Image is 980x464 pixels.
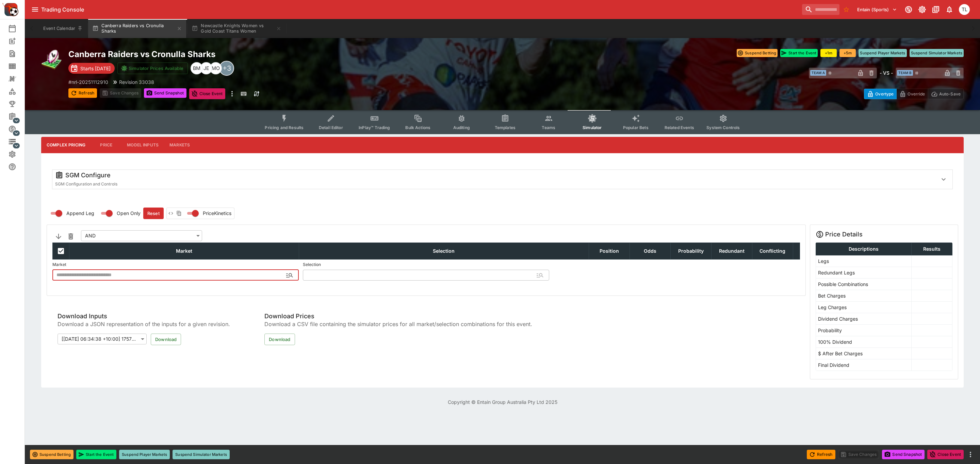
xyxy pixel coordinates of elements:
div: [[DATE] 06:34:38 +10:00] 1757882078077587929 (Latest) [58,334,147,344]
button: Download [151,334,181,345]
input: search [802,4,839,15]
button: Canberra Raiders vs Cronulla Sharks [88,19,186,38]
button: Event Calendar [39,19,87,38]
h2: Copy To Clipboard [68,49,516,59]
th: Conflicting [752,243,793,259]
td: Dividend Charges [816,313,911,324]
button: more [966,450,975,459]
button: No Bookmarks [841,4,852,15]
button: Price [91,137,121,153]
button: Open [283,269,296,281]
p: Auto-Save [939,90,961,97]
button: Copy payload to clipboard [175,209,183,217]
img: PriceKinetics Logo [2,1,18,18]
th: Position [589,243,630,259]
td: 100% Dividend [816,336,911,347]
span: Auditing [453,125,470,130]
button: Trent Lewis [957,2,972,17]
td: Final Dividend [816,359,911,371]
div: Management [8,112,27,121]
button: +1m [820,49,837,57]
th: Descriptions [816,243,911,255]
div: Search [8,50,27,58]
th: Selection [299,243,589,259]
span: Download Prices [264,312,532,320]
th: Results [911,243,952,255]
span: InPlay™ Trading [359,125,390,130]
div: Tournaments [8,100,27,108]
p: Override [908,90,925,97]
div: Help & Support [8,163,27,171]
button: more [228,88,236,99]
button: Close Event [189,88,226,99]
div: System Settings [8,150,27,158]
span: Team B [897,70,913,76]
td: Legs [816,255,911,267]
div: Template Search [8,62,27,70]
span: Download Inputs [58,312,240,320]
span: Team A [810,70,826,76]
button: +5m [839,49,856,57]
span: Detail Editor [319,125,343,130]
span: Open Only [117,210,141,217]
img: rugby_league.png [41,49,63,71]
button: Suspend Simulator Markets [173,450,230,459]
span: Simulator [583,125,602,130]
button: Select Tenant [853,4,901,15]
button: Complex Pricing [41,137,91,153]
label: Market [52,260,299,270]
div: James Edlin [200,62,212,74]
button: Override [896,89,928,99]
label: Selection [303,260,549,270]
button: Toggle light/dark mode [916,3,928,16]
div: Categories [8,87,27,95]
button: Overtype [864,89,897,99]
span: Append Leg [66,210,94,217]
span: System Controls [706,125,740,130]
button: Send Snapshot [144,88,186,98]
span: Download a CSV file containing the simulator prices for all market/selection combinations for thi... [264,320,532,328]
td: Possible Combinations [816,278,911,290]
span: Teams [542,125,555,130]
button: Connected to PK [902,3,915,16]
button: Refresh [807,450,835,459]
label: Change payload type [183,208,231,219]
span: SGM Configuration and Controls [55,181,117,186]
span: Popular Bets [623,125,649,130]
button: Newcastle Knights Women vs Gold Coast Titans Women [187,19,285,38]
div: SGM Configure [55,171,932,179]
p: Copy To Clipboard [68,78,108,86]
span: Bulk Actions [405,125,430,130]
button: Suspend Player Markets [859,49,906,57]
div: Event type filters [259,110,745,134]
td: Bet Charges [816,290,911,301]
div: Infrastructure [8,138,27,146]
th: Probability [670,243,711,259]
span: Related Events [665,125,694,130]
th: Redundant [711,243,752,259]
th: Odds [630,243,670,259]
div: Trent Lewis [959,4,970,15]
button: Model Inputs [121,137,164,153]
div: AND [81,230,202,241]
button: Suspend Simulator Markets [910,49,964,57]
div: New Event [8,37,27,45]
button: Close Event [927,450,964,459]
button: Download [264,334,295,345]
span: Download a JSON representation of the inputs for a given revision. [58,320,240,328]
button: Simulator Prices Available [117,63,188,74]
h5: Price Details [825,230,863,238]
td: $ After Bet Charges [816,347,911,359]
p: Revision 33038 [119,78,154,86]
div: Bryley Manning-Hayter [191,62,203,74]
p: Overtype [875,90,894,97]
button: Refresh [68,88,97,98]
button: View payload [167,209,175,217]
span: Templates [495,125,516,130]
button: Documentation [930,3,942,16]
td: Probability [816,324,911,336]
button: Notifications [943,3,955,16]
div: Start From [864,89,964,99]
button: Markets [164,137,195,153]
span: Pricing and Results [265,125,304,130]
